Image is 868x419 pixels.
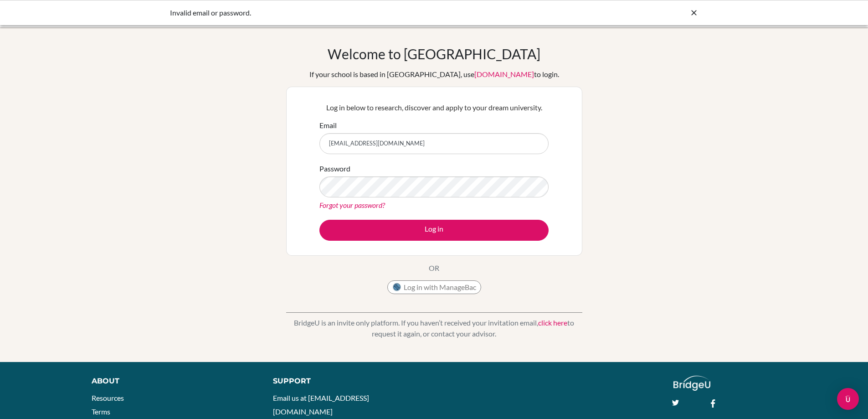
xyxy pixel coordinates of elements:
div: About [92,376,252,387]
img: logo_white@2x-f4f0deed5e89b7ecb1c2cc34c3e3d731f90f0f143d5ea2071677605dd97b5244.png [673,376,710,391]
a: Resources [92,393,124,402]
label: Email [319,120,337,131]
button: Log in [319,220,549,241]
h1: Welcome to [GEOGRAPHIC_DATA] [328,46,540,62]
div: Invalid email or password. [170,7,562,18]
a: [DOMAIN_NAME] [474,70,534,78]
p: OR [429,263,439,274]
p: BridgeU is an invite only platform. If you haven’t received your invitation email, to request it ... [286,317,582,339]
a: Forgot your password? [319,201,385,209]
button: Log in with ManageBac [387,280,481,294]
a: Terms [92,407,110,416]
div: Open Intercom Messenger [837,388,859,410]
a: Email us at [EMAIL_ADDRESS][DOMAIN_NAME] [273,393,369,416]
div: Support [273,376,423,387]
a: click here [538,318,567,327]
p: Log in below to research, discover and apply to your dream university. [319,102,549,113]
label: Password [319,163,350,174]
div: If your school is based in [GEOGRAPHIC_DATA], use to login. [309,69,559,80]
